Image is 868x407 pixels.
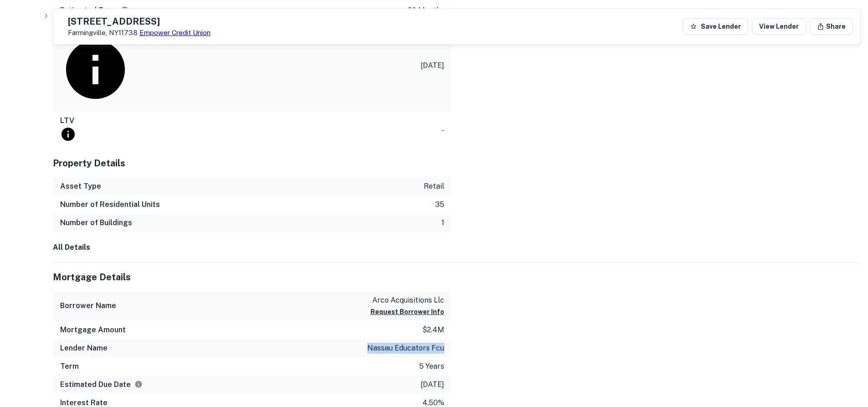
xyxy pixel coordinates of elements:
[370,306,444,317] button: Request Borrower Info
[60,5,129,16] h6: Estimated Term
[442,217,444,228] p: 1
[134,380,143,388] svg: Estimate is based on a standard schedule for this type of loan.
[421,60,444,71] p: [DATE]
[60,199,160,210] h6: Number of Residential Units
[60,181,101,192] h6: Asset Type
[810,18,853,35] button: Share
[53,270,452,284] h5: Mortgage Details
[367,343,444,354] p: nassau educators fcu
[752,18,806,35] a: View Lender
[139,29,211,36] a: Empower Credit Union
[822,334,868,378] iframe: Chat Widget
[683,18,748,35] button: Save Lender
[60,115,76,145] h6: LTV
[60,325,126,335] h6: Mortgage Amount
[53,242,861,253] h4: All Details
[60,23,131,108] h6: Estimated Due Date
[421,379,444,390] p: [DATE]
[407,5,444,16] p: 60 months
[422,325,444,335] p: $2.4m
[121,6,129,14] svg: Term is based on a standard schedule for this type of loan.
[442,125,444,136] p: -
[68,17,211,26] h5: [STREET_ADDRESS]
[60,361,79,372] h6: Term
[60,34,131,105] svg: Estimate is based on a standard schedule for this type of loan.
[68,29,211,37] p: Farmingville, NY11738
[435,199,444,210] p: 35
[60,379,143,390] h6: Estimated Due Date
[60,343,108,354] h6: Lender Name
[53,156,452,170] h5: Property Details
[60,217,132,228] h6: Number of Buildings
[419,361,444,372] p: 5 years
[60,300,116,311] h6: Borrower Name
[424,181,444,192] p: retail
[60,126,76,142] svg: LTVs displayed on the website are for informational purposes only and may be reported incorrectly...
[370,295,444,306] p: arco acquisitions llc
